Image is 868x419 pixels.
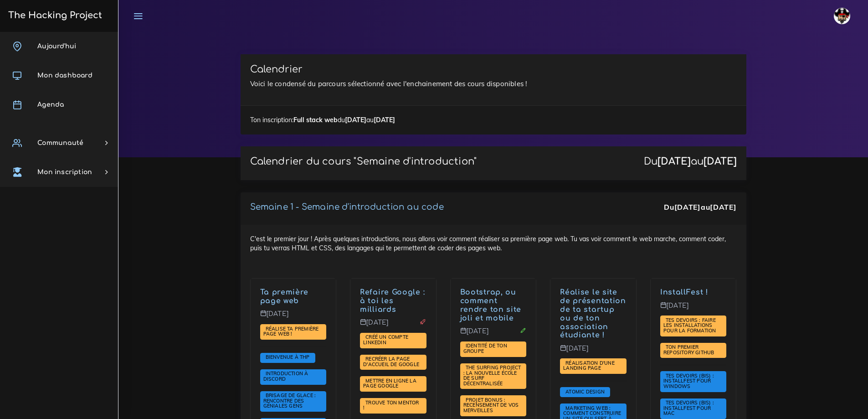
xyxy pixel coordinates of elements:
p: [DATE] [560,345,627,359]
a: Introduction à Discord [263,371,308,383]
a: Brisage de glace : rencontre des géniales gens [263,393,316,409]
span: Nous allons te donner des devoirs pour le weekend : faire en sorte que ton ordinateur soit prêt p... [660,316,727,336]
p: Après avoir vu comment faire ses première pages, nous allons te montrer Bootstrap, un puissant fr... [460,288,527,322]
div: Du au [644,156,737,167]
span: Pour ce projet, nous allons te proposer d'utiliser ton nouveau terminal afin de faire marcher Git... [660,343,727,358]
div: Du au [664,202,736,212]
span: PROJET BONUS : recensement de vos merveilles [463,397,519,414]
div: Ton inscription: du au [241,105,746,134]
span: Salut à toi et bienvenue à The Hacking Project. Que tu sois avec nous pour 3 semaines, 12 semaine... [260,353,315,363]
h3: Calendrier [250,64,737,75]
a: Tes devoirs : faire les installations pour la formation [663,317,719,334]
span: Nous allons te demander d'imaginer l'univers autour de ton groupe de travail. [460,341,527,357]
span: Tes devoirs (bis) : Installfest pour MAC [663,399,714,416]
span: Nous allons te montrer comment mettre en place WSL 2 sur ton ordinateur Windows 10. Ne le fait pa... [660,371,727,392]
span: Tu vas voir comment penser composants quand tu fais des pages web. [560,387,610,397]
span: Ce projet vise à souder la communauté en faisant profiter au plus grand nombre de vos projets. [460,395,527,416]
span: Nous allons te demander de trouver la personne qui va t'aider à faire la formation dans les meill... [360,398,426,414]
span: Bienvenue à THP [263,354,312,360]
a: Ton premier repository GitHub [663,344,717,356]
p: Voici le condensé du parcours sélectionné avec l'enchainement des cours disponibles ! [250,78,737,89]
span: Tes devoirs (bis) : Installfest pour Windows [663,372,714,389]
p: [DATE] [460,327,527,342]
a: Ta première page web [260,288,309,305]
a: InstallFest ! [660,288,709,296]
a: Tes devoirs (bis) : Installfest pour Windows [663,373,714,390]
a: Semaine 1 - Semaine d'introduction au code [250,202,444,212]
strong: [DATE] [710,202,736,212]
a: Bienvenue à THP [263,354,312,361]
a: Réalise ta première page web ! [263,326,319,337]
a: PROJET BONUS : recensement de vos merveilles [463,397,519,414]
span: Agenda [37,101,64,108]
span: Créé un compte LinkedIn [363,334,408,346]
span: Recréer la page d'accueil de Google [363,356,421,367]
i: Projet à rendre ce jour-là [420,319,426,325]
span: Identité de ton groupe [463,342,507,354]
strong: [DATE] [374,116,395,124]
span: Dans ce projet, tu vas mettre en place un compte LinkedIn et le préparer pour ta future vie. [360,333,426,348]
span: Mon inscription [37,169,92,176]
p: Et voilà ! Nous te donnerons les astuces marketing pour bien savoir vendre un concept ou une idée... [560,288,627,340]
span: Le projet de toute une semaine ! Tu vas réaliser la page de présentation d'une organisation de to... [560,358,627,374]
span: Tu vas devoir refaire la page d'accueil de The Surfing Project, une école de code décentralisée. ... [460,363,527,389]
span: Brisage de glace : rencontre des géniales gens [263,392,316,409]
p: Journée InstallFest - Git & Github [660,288,727,297]
p: C'est l'heure de ton premier véritable projet ! Tu vas recréer la très célèbre page d'accueil de ... [360,288,426,314]
span: The Surfing Project : la nouvelle école de surf décentralisée [463,364,521,387]
span: THP est avant tout un aventure humaine avec des rencontres. Avant de commencer nous allons te dem... [260,391,327,412]
span: L'intitulé du projet est simple, mais le projet sera plus dur qu'il n'y parait. [360,355,426,370]
h3: The Hacking Project [5,10,102,21]
a: Créé un compte LinkedIn [363,334,408,346]
span: Pour cette session, nous allons utiliser Discord, un puissant outil de gestion de communauté. Nou... [260,369,327,385]
a: Réalise le site de présentation de ta startup ou de ton association étudiante ! [560,288,626,339]
strong: [DATE] [345,116,366,124]
span: Tes devoirs : faire les installations pour la formation [663,317,719,334]
p: [DATE] [260,310,327,325]
img: avatar [834,8,850,24]
strong: Full stack web [293,116,338,124]
a: Réalisation d'une landing page [563,360,615,372]
p: [DATE] [360,319,426,333]
a: Atomic Design [563,388,607,395]
p: Calendrier du cours "Semaine d'introduction" [250,156,477,167]
strong: [DATE] [704,156,737,167]
span: Ton premier repository GitHub [663,344,717,356]
span: Aujourd'hui [37,43,76,50]
i: Corrections cette journée là [520,327,526,334]
p: C'est le premier jour ! Après quelques introductions, nous allons voir comment réaliser sa premiè... [260,288,327,305]
span: Dans ce projet, nous te demanderons de coder ta première page web. Ce sera l'occasion d'appliquer... [260,324,327,340]
span: Réalisation d'une landing page [563,360,615,372]
a: Tes devoirs (bis) : Installfest pour MAC [663,400,714,417]
a: Trouve ton mentor ! [363,399,419,411]
span: Il est temps de faire toutes les installations nécéssaire au bon déroulement de ta formation chez... [660,398,727,419]
a: Bootstrap, ou comment rendre ton site joli et mobile [460,288,522,322]
a: The Surfing Project : la nouvelle école de surf décentralisée [463,365,521,387]
span: Utilise tout ce que tu as vu jusqu'à présent pour faire profiter à la terre entière de ton super ... [360,376,426,392]
a: Identité de ton groupe [463,343,507,355]
a: Mettre en ligne la page Google [363,378,416,390]
span: Introduction à Discord [263,370,308,382]
span: Mon dashboard [37,72,92,79]
a: Refaire Google : à toi les milliards [360,288,425,314]
strong: [DATE] [674,202,701,212]
span: Communauté [37,140,83,146]
a: Recréer la page d'accueil de Google [363,356,421,368]
strong: [DATE] [657,156,691,167]
p: [DATE] [660,302,727,316]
